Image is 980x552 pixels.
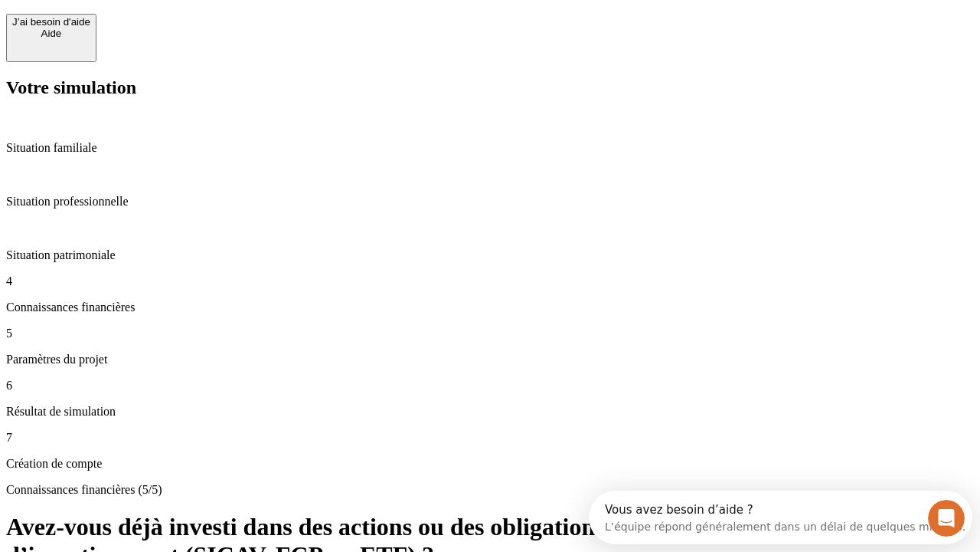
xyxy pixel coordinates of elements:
[16,13,377,25] div: Vous avez besoin d’aide ?
[928,500,965,537] iframe: Intercom live chat
[6,431,974,445] p: 7
[6,405,974,419] p: Résultat de simulation
[12,16,90,28] div: J’ai besoin d'aide
[12,28,90,39] div: Aide
[6,141,974,155] p: Situation familiale
[6,14,96,62] button: J’ai besoin d'aideAide
[6,457,974,471] p: Création de compte
[589,491,972,544] iframe: Intercom live chat discovery launcher
[6,195,974,209] p: Situation professionnelle
[6,327,974,340] p: 5
[6,248,974,262] p: Situation patrimoniale
[6,274,974,288] p: 4
[6,353,974,366] p: Paramètres du projet
[6,6,422,48] div: Ouvrir le Messenger Intercom
[6,77,974,98] h2: Votre simulation
[16,25,377,41] div: L’équipe répond généralement dans un délai de quelques minutes.
[6,301,974,314] p: Connaissances financières
[6,379,974,393] p: 6
[6,483,974,497] p: Connaissances financières (5/5)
